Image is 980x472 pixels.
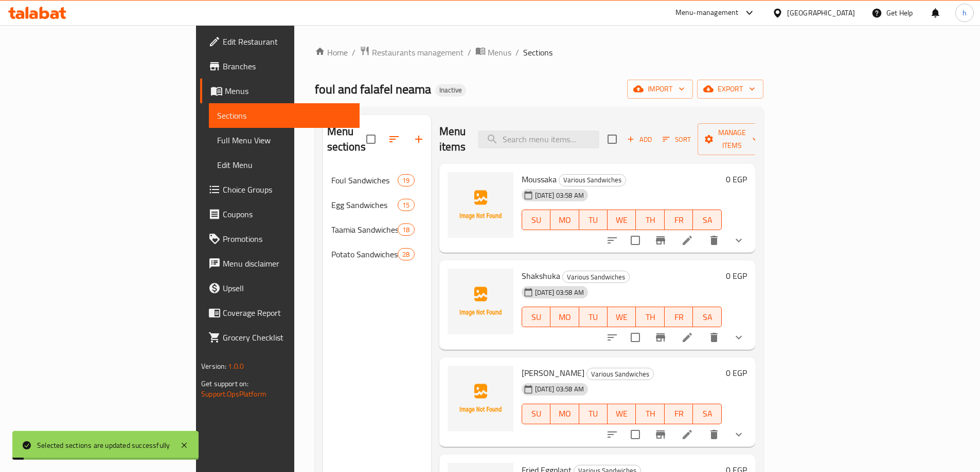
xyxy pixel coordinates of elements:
[200,276,360,300] a: Upsell
[601,128,623,150] span: Select section
[315,78,431,101] span: foul and falafel neama
[636,404,664,424] button: TH
[223,307,351,319] span: Coverage Report
[331,174,398,186] span: Foul Sandwiches
[209,128,360,153] a: Full Menu View
[636,307,664,327] button: TH
[663,134,691,145] span: Sort
[478,130,599,148] input: search
[488,46,511,59] span: Menus
[522,404,550,424] button: SU
[669,213,689,228] span: FR
[726,269,747,283] h6: 0 EGP
[665,210,693,230] button: FR
[531,288,588,297] span: [DATE] 03:58 AM
[726,422,751,447] button: show more
[705,83,755,96] span: export
[697,213,717,228] span: SA
[600,325,625,350] button: sort-choices
[640,406,660,421] span: TH
[640,213,660,228] span: TH
[608,307,636,327] button: WE
[550,307,579,327] button: MO
[555,310,575,325] span: MO
[563,271,629,283] span: Various Sandwiches
[702,422,726,447] button: delete
[217,109,351,122] span: Sections
[726,325,751,350] button: show more
[200,54,360,79] a: Branches
[665,404,693,424] button: FR
[201,360,226,373] span: Version:
[331,248,398,260] span: Potato Sandwiches
[681,331,693,344] a: Edit menu item
[665,307,693,327] button: FR
[228,360,244,373] span: 1.0.0
[201,377,248,390] span: Get support on:
[217,159,351,171] span: Edit Menu
[223,233,351,245] span: Promotions
[323,242,431,267] div: Potato Sandwiches28
[697,80,763,99] button: export
[579,404,608,424] button: TU
[522,307,550,327] button: SU
[702,228,726,253] button: delete
[626,134,653,145] span: Add
[406,127,431,152] button: Add section
[435,86,466,95] span: Inactive
[223,257,351,270] span: Menu disclaimer
[612,310,632,325] span: WE
[559,174,626,186] span: Various Sandwiches
[693,307,721,327] button: SA
[331,223,398,236] span: Taamia Sandwiches
[702,325,726,350] button: delete
[726,228,751,253] button: show more
[583,213,603,228] span: TU
[398,223,414,236] div: items
[531,191,588,200] span: [DATE] 03:58 AM
[648,228,673,253] button: Branch-specific-item
[963,7,967,18] span: h
[526,310,546,325] span: SU
[550,210,579,230] button: MO
[200,226,360,251] a: Promotions
[706,126,758,152] span: Manage items
[331,199,398,211] span: Egg Sandwiches
[223,35,351,48] span: Edit Restaurant
[675,7,739,19] div: Menu-management
[522,172,557,187] span: Moussaka
[398,225,414,235] span: 18
[398,176,414,185] span: 19
[559,174,626,186] div: Various Sandwiches
[439,124,466,155] h2: Menu items
[698,123,767,155] button: Manage items
[656,131,698,147] span: Sort items
[398,250,414,259] span: 28
[522,268,560,284] span: Shakshuka
[550,404,579,424] button: MO
[372,46,464,59] span: Restaurants management
[523,46,553,59] span: Sections
[200,29,360,54] a: Edit Restaurant
[217,134,351,146] span: Full Menu View
[681,428,693,441] a: Edit menu item
[531,384,588,394] span: [DATE] 03:58 AM
[475,46,511,59] a: Menus
[697,310,717,325] span: SA
[526,406,546,421] span: SU
[600,422,625,447] button: sort-choices
[608,210,636,230] button: WE
[608,404,636,424] button: WE
[726,366,747,380] h6: 0 EGP
[448,172,513,238] img: Moussaka
[669,310,689,325] span: FR
[635,83,685,96] span: import
[681,234,693,247] a: Edit menu item
[625,327,646,348] span: Select to update
[200,325,360,350] a: Grocery Checklist
[586,368,654,380] div: Various Sandwiches
[600,228,625,253] button: sort-choices
[555,406,575,421] span: MO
